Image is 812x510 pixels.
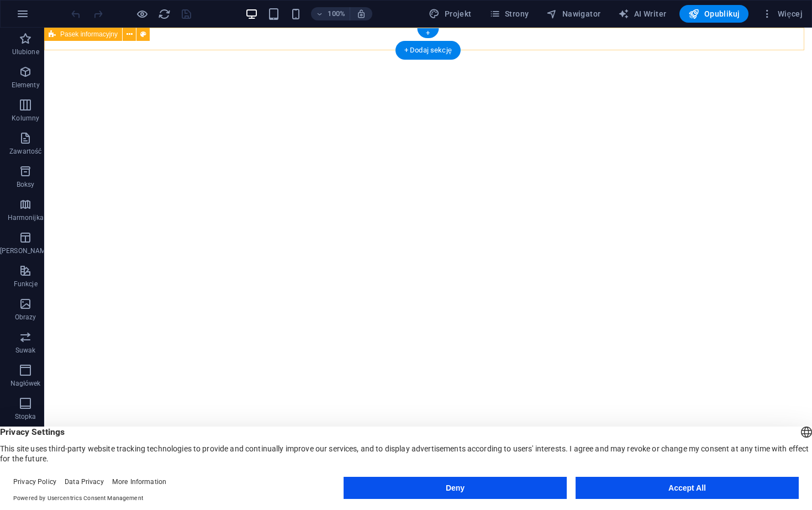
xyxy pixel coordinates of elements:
span: Projekt [429,8,471,19]
button: Projekt [424,5,476,23]
span: Pasek informacyjny [60,31,118,38]
button: Opublikuj [679,5,748,23]
button: reload [157,7,171,20]
i: Po zmianie rozmiaru automatycznie dostosowuje poziom powiększenia do wybranego urządzenia. [356,9,366,19]
span: Więcej [762,8,803,19]
p: Obrazy [15,313,36,322]
div: Projekt (Ctrl+Alt+Y) [424,5,476,23]
p: Zawartość [9,147,41,156]
p: Harmonijka [8,213,44,222]
i: Przeładuj stronę [158,8,171,20]
p: Kolumny [12,114,39,123]
button: Strony [485,5,534,23]
h6: 100% [328,7,345,20]
button: Kliknij tutaj, aby wyjść z trybu podglądu i kontynuować edycję [135,7,149,20]
button: Nawigator [542,5,605,23]
span: Nawigator [546,8,600,19]
span: Strony [489,8,529,19]
div: + [417,28,439,38]
p: Nagłówek [10,379,41,388]
p: Boksy [17,180,35,189]
button: 100% [311,7,350,20]
span: AI Writer [618,8,666,19]
p: Suwak [15,346,36,355]
button: AI Writer [614,5,671,23]
div: + Dodaj sekcję [396,41,461,60]
p: Ulubione [12,48,39,56]
p: Funkcje [14,280,38,288]
button: Więcej [757,5,807,23]
p: Stopka [15,412,36,421]
span: Opublikuj [688,8,740,19]
p: Elementy [12,81,40,90]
